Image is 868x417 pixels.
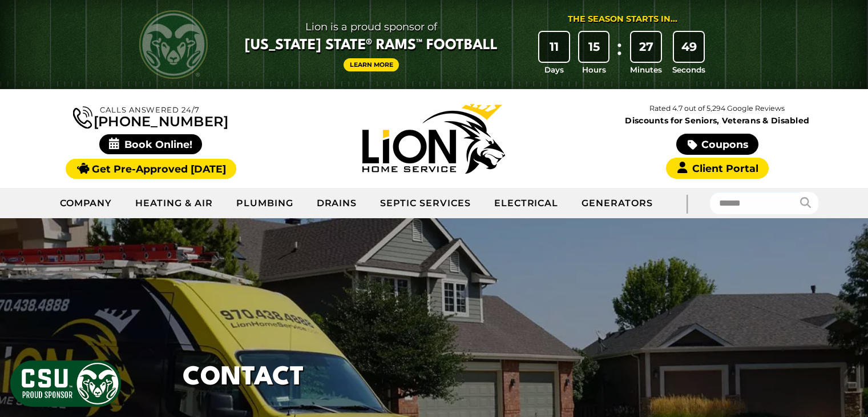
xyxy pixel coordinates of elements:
[674,32,704,62] div: 49
[666,158,769,179] a: Client Portal
[539,32,569,62] div: 11
[672,64,705,75] span: Seconds
[73,104,228,129] a: [PHONE_NUMBER]
[245,18,498,36] span: Lion is a proud sponsor of
[99,134,203,154] span: Book Online!
[630,64,662,75] span: Minutes
[183,359,304,397] h1: Contact
[483,189,571,218] a: Electrical
[369,189,482,218] a: Septic Services
[305,189,369,218] a: Drains
[362,104,505,174] img: Lion Home Service
[631,32,661,62] div: 27
[66,159,236,179] a: Get Pre-Approved [DATE]
[568,13,677,26] div: The Season Starts in...
[544,64,564,75] span: Days
[225,189,305,218] a: Plumbing
[576,102,859,115] p: Rated 4.7 out of 5,294 Google Reviews
[676,134,758,155] a: Coupons
[9,359,123,408] img: CSU Sponsor Badge
[582,64,606,75] span: Hours
[578,117,857,125] span: Discounts for Seniors, Veterans & Disabled
[245,36,498,55] span: [US_STATE] State® Rams™ Football
[664,188,710,218] div: |
[124,189,224,218] a: Heating & Air
[613,32,625,76] div: :
[570,189,664,218] a: Generators
[139,10,208,79] img: CSU Rams logo
[49,189,124,218] a: Company
[579,32,609,62] div: 15
[344,58,399,71] a: Learn More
